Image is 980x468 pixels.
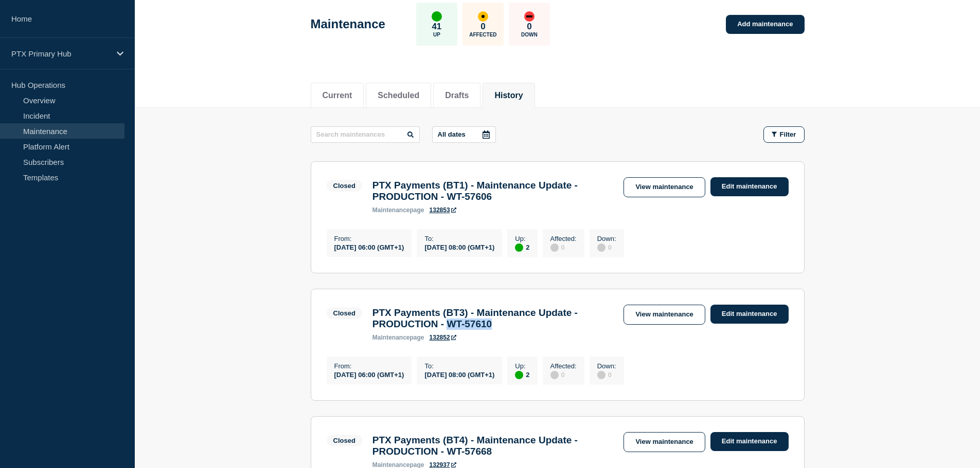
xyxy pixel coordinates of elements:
a: Edit maintenance [710,432,789,451]
p: Down : [597,362,616,370]
p: 41 [432,22,441,32]
div: Closed [333,182,355,190]
p: PTX Primary Hub [11,49,110,58]
div: Closed [333,309,355,317]
div: up [515,244,523,252]
p: From : [334,235,404,242]
button: Scheduled [378,91,419,100]
div: Closed [333,437,355,444]
h3: PTX Payments (BT4) - Maintenance Update - PRODUCTION - WT-57668 [372,435,614,457]
a: Edit maintenance [710,305,789,324]
a: Edit maintenance [710,177,789,196]
p: To : [424,235,494,242]
div: 0 [597,370,616,379]
div: disabled [550,244,559,252]
span: maintenance [372,207,410,214]
div: affected [478,11,488,22]
button: Drafts [445,91,469,100]
button: All dates [432,126,496,143]
p: Down [521,32,538,38]
p: page [372,207,424,214]
div: [DATE] 06:00 (GMT+1) [334,370,404,379]
div: up [515,371,523,379]
h3: PTX Payments (BT3) - Maintenance Update - PRODUCTION - WT-57610 [372,307,614,330]
h1: Maintenance [311,17,385,31]
a: View maintenance [623,432,705,452]
button: Filter [763,126,805,143]
div: 0 [550,370,577,379]
p: 0 [480,22,485,32]
p: Affected : [550,362,577,370]
span: maintenance [372,334,410,341]
div: up [432,11,442,22]
div: [DATE] 08:00 (GMT+1) [424,370,494,379]
div: [DATE] 08:00 (GMT+1) [424,242,494,251]
p: Up : [515,235,529,242]
div: 0 [597,242,616,252]
h3: PTX Payments (BT1) - Maintenance Update - PRODUCTION - WT-57606 [372,180,614,202]
a: View maintenance [623,305,705,325]
div: 0 [550,242,577,252]
div: disabled [597,244,605,252]
p: To : [424,362,494,370]
p: page [372,334,424,341]
div: 2 [515,242,529,252]
a: 132853 [430,207,456,214]
p: 0 [527,22,531,32]
div: 2 [515,370,529,379]
a: Add maintenance [726,15,804,34]
span: Filter [780,130,796,138]
p: Down : [597,235,616,242]
button: Current [323,91,352,100]
p: Up : [515,362,529,370]
p: All dates [438,130,466,138]
a: View maintenance [623,177,705,197]
p: Affected : [550,235,577,242]
div: [DATE] 06:00 (GMT+1) [334,242,404,251]
div: disabled [597,371,605,379]
p: From : [334,362,404,370]
a: 132852 [430,334,456,341]
p: Affected [469,32,496,38]
input: Search maintenances [311,126,420,143]
p: Up [433,32,440,38]
div: disabled [550,371,559,379]
button: History [494,91,523,100]
div: down [524,11,534,22]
